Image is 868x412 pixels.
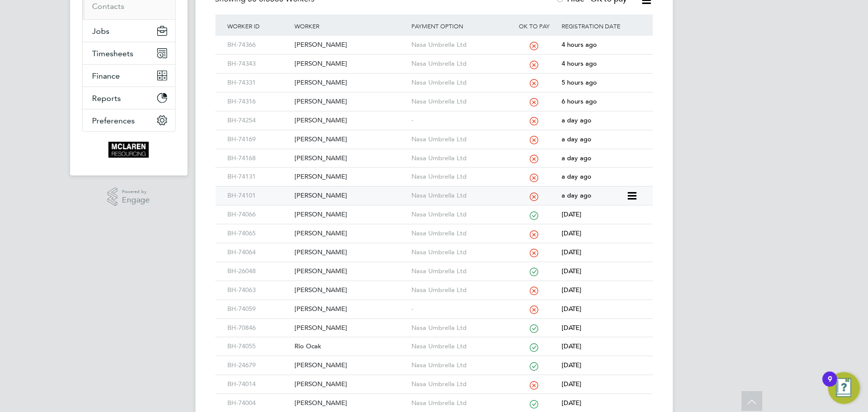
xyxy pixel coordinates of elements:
a: BH-74131[PERSON_NAME]Nasa Umbrella Ltda day ago [225,167,643,176]
div: [PERSON_NAME] [292,319,409,337]
span: a day ago [562,116,591,124]
button: Reports [83,87,175,109]
div: BH-74101 [225,187,292,205]
span: a day ago [562,191,591,200]
span: [DATE] [562,210,581,218]
img: mclaren-logo-retina.png [108,142,149,158]
span: [DATE] [562,286,581,294]
a: BH-74101[PERSON_NAME]Nasa Umbrella Ltda day ago [225,186,626,195]
a: BH-74066[PERSON_NAME]Nasa Umbrella Ltd[DATE] [225,205,643,213]
div: [PERSON_NAME] [292,206,409,224]
div: Registration Date [559,14,643,37]
div: BH-26048 [225,262,292,281]
a: BH-74254[PERSON_NAME]-a day ago [225,111,643,119]
span: a day ago [562,154,591,162]
a: BH-74366[PERSON_NAME]Nasa Umbrella Ltd4 hours ago [225,35,643,44]
span: [DATE] [562,229,581,237]
a: BH-74343[PERSON_NAME]Nasa Umbrella Ltd4 hours ago [225,54,643,63]
div: BH-74366 [225,36,292,54]
div: [PERSON_NAME] [292,93,409,111]
span: [DATE] [562,248,581,256]
a: Powered byEngage [107,188,150,206]
div: BH-74331 [225,74,292,92]
div: [PERSON_NAME] [292,356,409,375]
div: Nasa Umbrella Ltd [409,281,509,300]
div: [PERSON_NAME] [292,111,409,130]
div: [PERSON_NAME] [292,74,409,92]
span: Timesheets [93,49,134,58]
a: Contacts [93,1,125,11]
div: Nasa Umbrella Ltd [409,149,509,168]
span: a day ago [562,172,591,181]
div: Nasa Umbrella Ltd [409,206,509,224]
div: [PERSON_NAME] [292,243,409,262]
a: BH-74169[PERSON_NAME]Nasa Umbrella Ltda day ago [225,130,643,138]
div: BH-74254 [225,111,292,130]
span: Preferences [93,116,135,125]
a: BH-74055Rio OcakNasa Umbrella Ltd[DATE] [225,337,643,345]
span: [DATE] [562,342,581,350]
span: [DATE] [562,305,581,313]
div: BH-74063 [225,281,292,300]
div: Nasa Umbrella Ltd [409,262,509,281]
div: Nasa Umbrella Ltd [409,243,509,262]
div: BH-74131 [225,168,292,186]
div: Nasa Umbrella Ltd [409,337,509,356]
div: Nasa Umbrella Ltd [409,74,509,92]
a: BH-74014[PERSON_NAME]Nasa Umbrella Ltd[DATE] [225,375,643,383]
span: Jobs [93,26,110,36]
a: BH-70846[PERSON_NAME]Nasa Umbrella Ltd[DATE] [225,318,643,327]
span: [DATE] [562,399,581,407]
div: 9 [828,379,832,392]
button: Jobs [83,20,175,42]
button: Finance [83,65,175,87]
button: Open Resource Center, 9 new notifications [828,372,860,404]
span: [DATE] [562,267,581,275]
div: Nasa Umbrella Ltd [409,130,509,149]
div: BH-74014 [225,375,292,394]
div: - [409,300,509,318]
span: Reports [93,94,121,103]
a: BH-74064[PERSON_NAME]Nasa Umbrella Ltd[DATE] [225,243,643,251]
div: BH-24679 [225,356,292,375]
span: Engage [122,196,150,205]
div: BH-74064 [225,243,292,262]
span: [DATE] [562,323,581,332]
button: Preferences [83,109,175,131]
div: BH-74059 [225,300,292,318]
div: Worker ID [225,14,292,37]
div: OK to pay [509,14,560,37]
div: BH-74169 [225,130,292,149]
span: a day ago [562,135,591,143]
a: BH-74063[PERSON_NAME]Nasa Umbrella Ltd[DATE] [225,281,643,289]
a: BH-74316[PERSON_NAME]Nasa Umbrella Ltd6 hours ago [225,92,643,101]
span: 5 hours ago [562,78,597,87]
div: [PERSON_NAME] [292,224,409,243]
div: BH-74168 [225,149,292,168]
div: [PERSON_NAME] [292,168,409,186]
div: Rio Ocak [292,337,409,356]
div: Nasa Umbrella Ltd [409,375,509,394]
span: [DATE] [562,361,581,369]
a: Go to home page [82,142,176,158]
div: Nasa Umbrella Ltd [409,168,509,186]
a: BH-74059[PERSON_NAME]-[DATE] [225,300,643,308]
span: 4 hours ago [562,59,597,68]
div: [PERSON_NAME] [292,281,409,300]
div: - [409,111,509,130]
div: BH-74316 [225,93,292,111]
div: Nasa Umbrella Ltd [409,93,509,111]
div: [PERSON_NAME] [292,55,409,73]
div: [PERSON_NAME] [292,36,409,54]
button: Timesheets [83,42,175,64]
a: BH-74168[PERSON_NAME]Nasa Umbrella Ltda day ago [225,149,643,157]
span: 4 hours ago [562,40,597,49]
div: BH-70846 [225,319,292,337]
div: Nasa Umbrella Ltd [409,356,509,375]
div: Payment Option [409,14,509,37]
div: Nasa Umbrella Ltd [409,319,509,337]
a: BH-74331[PERSON_NAME]Nasa Umbrella Ltd5 hours ago [225,73,643,82]
div: BH-74343 [225,55,292,73]
a: BH-74065[PERSON_NAME]Nasa Umbrella Ltd[DATE] [225,224,643,232]
div: [PERSON_NAME] [292,130,409,149]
